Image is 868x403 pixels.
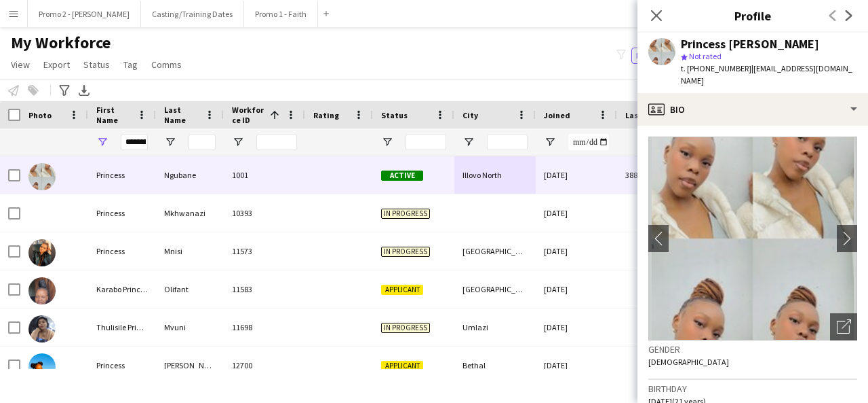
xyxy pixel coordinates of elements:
button: Open Filter Menu [381,136,393,148]
span: Status [381,110,408,120]
span: Last Name [164,105,199,125]
span: Rating [313,110,339,120]
h3: Gender [648,343,857,355]
button: Open Filter Menu [96,136,108,148]
img: Thulisile Princess Mvuni [28,315,56,343]
div: 11573 [224,232,305,270]
input: Status Filter Input [406,134,446,150]
img: Princess Ngubane [28,163,56,190]
span: Photo [28,110,52,120]
input: First Name Filter Input [121,134,148,150]
span: Active [381,171,423,181]
span: Comms [151,58,182,71]
input: Workforce ID Filter Input [256,134,297,150]
div: 11583 [224,270,305,308]
a: Export [38,56,75,73]
div: Illovo North [454,156,536,194]
div: Bethal [454,347,536,384]
input: Last Name Filter Input [189,134,216,150]
span: Workforce ID [232,105,264,125]
div: [DATE] [536,347,617,384]
span: Not rated [689,51,722,61]
app-action-btn: Export XLSX [76,82,92,99]
div: [PERSON_NAME] [156,347,224,384]
a: View [5,56,35,73]
span: t. [PHONE_NUMBER] [681,63,751,73]
img: Princess Mnisi [28,239,56,266]
button: Open Filter Menu [544,136,556,148]
span: | [EMAIL_ADDRESS][DOMAIN_NAME] [681,63,852,86]
div: Ngubane [156,156,224,194]
div: Karabo Princess [88,270,156,308]
div: Princess [PERSON_NAME] [681,38,819,50]
button: Promo 1 - Faith [244,1,318,27]
span: Export [43,58,70,71]
div: Bio [637,93,868,126]
div: 11698 [224,309,305,346]
div: Princess [88,194,156,232]
img: Crew avatar or photo [648,137,857,340]
div: [GEOGRAPHIC_DATA] [454,232,536,270]
span: Applicant [381,285,423,295]
span: [DEMOGRAPHIC_DATA] [648,357,729,367]
div: [DATE] [536,194,617,232]
a: Status [78,56,115,73]
button: Everyone11,352 [631,48,703,64]
div: Mnisi [156,232,224,270]
div: 10393 [224,194,305,232]
app-action-btn: Advanced filters [56,82,73,99]
button: Casting/Training Dates [141,1,244,27]
div: Princess [88,347,156,384]
div: 388 days [617,156,698,194]
span: In progress [381,323,430,333]
h3: Birthday [648,383,857,395]
span: Last job [625,110,656,120]
span: Tag [123,58,138,71]
div: Thulisile Princess [88,309,156,346]
span: View [11,58,30,71]
div: [DATE] [536,156,617,194]
div: Princess [88,156,156,194]
img: Princess Dube [28,353,56,381]
button: Open Filter Menu [232,136,244,148]
span: Status [83,58,110,71]
div: [DATE] [536,270,617,308]
span: In progress [381,247,430,257]
span: City [462,110,478,120]
button: Open Filter Menu [164,136,176,148]
div: Mkhwanazi [156,194,224,232]
img: Karabo Princess Olifant [28,277,56,304]
div: Mvuni [156,309,224,346]
div: [DATE] [536,309,617,346]
input: Joined Filter Input [568,134,609,150]
div: Olifant [156,270,224,308]
a: Comms [146,56,187,73]
div: Open photos pop-in [830,313,857,340]
h3: Profile [637,7,868,24]
div: 1001 [224,156,305,194]
span: First Name [96,105,132,125]
div: Umlazi [454,309,536,346]
span: In progress [381,209,430,219]
button: Open Filter Menu [462,136,475,148]
div: 12700 [224,347,305,384]
span: My Workforce [11,33,111,53]
div: [GEOGRAPHIC_DATA] [454,270,536,308]
button: Promo 2 - [PERSON_NAME] [28,1,141,27]
a: Tag [118,56,143,73]
span: Applicant [381,361,423,371]
input: City Filter Input [487,134,528,150]
div: Princess [88,232,156,270]
span: Joined [544,110,570,120]
div: [DATE] [536,232,617,270]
